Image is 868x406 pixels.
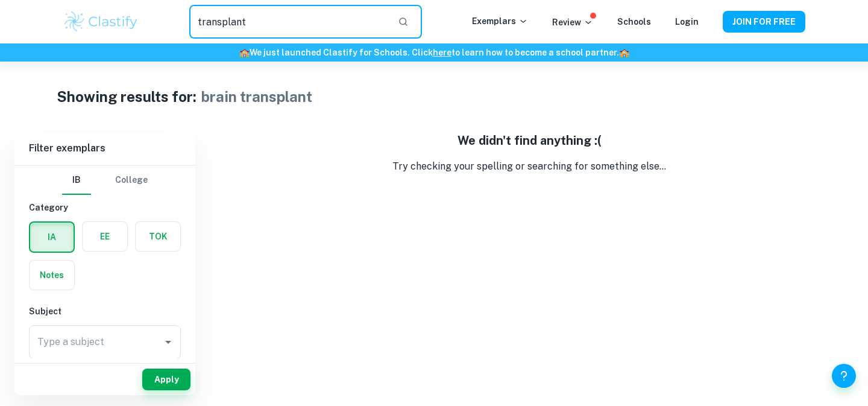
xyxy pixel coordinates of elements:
button: Open [160,334,177,350]
a: Login [675,17,699,27]
p: Try checking your spelling or searching for something else... [205,159,854,174]
h5: We didn't find anything :( [205,132,854,150]
span: 🏫 [239,48,250,57]
h6: We just launched Clastify for Schools. Click to learn how to become a school partner. [2,46,866,59]
button: TOK [136,222,180,251]
a: here [433,48,451,57]
h6: Filter exemplars [14,132,195,165]
button: Notes [30,261,74,290]
img: Clastify logo [63,10,139,34]
button: Help and Feedback [832,364,856,388]
button: Apply [142,369,190,390]
h1: brain transplant [201,86,312,107]
h6: Category [29,201,181,214]
input: Search for any exemplars... [189,5,388,39]
h1: Showing results for: [57,86,197,107]
button: College [115,166,148,195]
button: IB [62,166,91,195]
p: Review [552,16,593,29]
button: EE [83,222,127,251]
button: JOIN FOR FREE [723,11,805,33]
a: Schools [617,17,651,27]
h6: Subject [29,305,181,318]
p: Exemplars [472,14,528,28]
span: 🏫 [619,48,629,57]
div: Filter type choice [62,166,148,195]
button: IA [30,223,74,252]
